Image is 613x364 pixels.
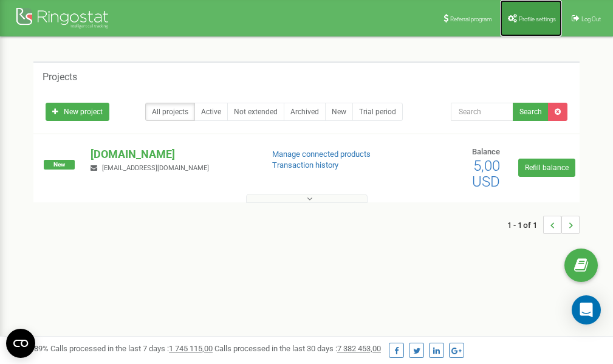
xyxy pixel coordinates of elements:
[91,146,252,162] p: [DOMAIN_NAME]
[227,103,284,121] a: Not extended
[46,103,109,121] a: New project
[472,157,500,190] span: 5,00 USD
[6,329,35,358] button: Open CMP widget
[352,103,403,121] a: Trial period
[337,344,381,353] u: 7 382 453,00
[284,103,326,121] a: Archived
[507,216,543,234] span: 1 - 1 of 1
[43,72,77,83] h5: Projects
[472,147,500,156] span: Balance
[507,204,580,246] nav: ...
[145,103,195,121] a: All projects
[451,103,513,121] input: Search
[518,159,575,177] a: Refill balance
[214,344,381,353] span: Calls processed in the last 30 days :
[450,16,492,22] span: Referral program
[572,295,601,325] div: Open Intercom Messenger
[44,160,75,170] span: New
[325,103,353,121] a: New
[50,344,213,353] span: Calls processed in the last 7 days :
[102,164,209,172] span: [EMAIL_ADDRESS][DOMAIN_NAME]
[581,16,601,22] span: Log Out
[169,344,213,353] u: 1 745 115,00
[272,149,371,159] a: Manage connected products
[513,103,549,121] button: Search
[272,160,338,170] a: Transaction history
[194,103,228,121] a: Active
[519,16,556,22] span: Profile settings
